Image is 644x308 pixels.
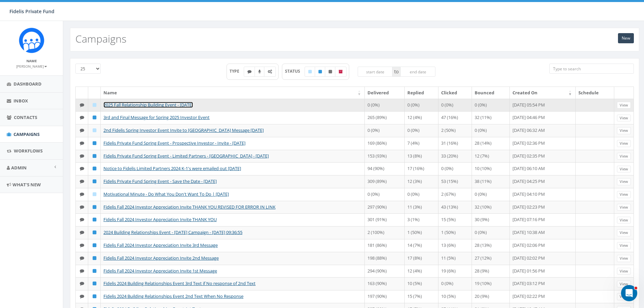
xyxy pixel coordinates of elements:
[405,124,438,137] td: 0 (0%)
[365,111,405,124] td: 265 (89%)
[365,137,405,150] td: 169 (86%)
[405,226,438,239] td: 1 (50%)
[80,179,84,184] i: Text SMS
[365,188,405,201] td: 0 (0%)
[510,213,576,226] td: [DATE] 07:16 PM
[305,67,315,77] label: Draft
[365,201,405,214] td: 297 (90%)
[472,252,509,265] td: 27 (12%)
[365,162,405,175] td: 94 (90%)
[103,114,210,120] a: 3rd and Final Message for Spring 2025 Investor Event
[472,201,509,214] td: 32 (10%)
[101,87,365,99] th: Name: activate to sort column ascending
[438,252,472,265] td: 11 (5%)
[365,213,405,226] td: 301 (91%)
[365,265,405,278] td: 294 (90%)
[285,68,305,74] span: STATUS
[510,99,576,112] td: [DATE] 05:54 PM
[472,226,509,239] td: 0 (0%)
[438,175,472,188] td: 53 (15%)
[329,70,332,74] i: Unpublished
[617,268,631,275] a: View
[103,255,219,261] a: Fidelis Fall 2024 Investor Appreciation Invite 2nd Message
[510,226,576,239] td: [DATE] 10:38 AM
[365,87,405,99] th: Delivered
[16,63,47,69] a: [PERSON_NAME]
[438,111,472,124] td: 47 (16%)
[405,290,438,303] td: 15 (7%)
[510,111,576,124] td: [DATE] 04:46 PM
[365,124,405,137] td: 0 (0%)
[472,162,509,175] td: 10 (10%)
[365,277,405,290] td: 163 (90%)
[80,294,84,299] i: Text SMS
[318,70,322,74] i: Published
[405,277,438,290] td: 10 (5%)
[510,201,576,214] td: [DATE] 02:23 PM
[510,188,576,201] td: [DATE] 04:10 PM
[80,230,84,235] i: Text SMS
[472,124,509,137] td: 0 (0%)
[93,243,96,247] i: Published
[14,81,42,87] span: Dashboard
[438,290,472,303] td: 10 (5%)
[617,153,631,160] a: View
[80,205,84,209] i: Text SMS
[80,166,84,171] i: Text SMS
[14,148,43,154] span: Workflows
[617,127,631,134] a: View
[13,182,41,188] span: What's New
[93,205,96,209] i: Published
[510,290,576,303] td: [DATE] 02:22 PM
[472,150,509,163] td: 12 (7%)
[103,153,269,159] a: Fidelis Private Fund Spring Event - Limited Partners - [GEOGRAPHIC_DATA] - [DATE]
[103,204,276,210] a: Fidelis Fall 2024 Investor Appreciation Invite THANK YOU REVISED FOR ERROR IN LINK
[405,188,438,201] td: 0 (0%)
[80,281,84,286] i: Text SMS
[405,150,438,163] td: 13 (8%)
[405,213,438,226] td: 3 (1%)
[365,175,405,188] td: 309 (89%)
[617,217,631,224] a: View
[405,252,438,265] td: 17 (8%)
[472,99,509,112] td: 0 (0%)
[405,87,438,99] th: Replied
[617,115,631,122] a: View
[16,64,47,69] small: [PERSON_NAME]
[93,141,96,145] i: Published
[617,204,631,211] a: View
[392,67,400,77] span: to
[400,67,435,77] input: end date
[438,162,472,175] td: 0 (0%)
[230,68,244,74] span: TYPE
[80,192,84,196] i: Text SMS
[549,64,634,74] input: Type to search
[14,98,28,104] span: Inbox
[9,8,54,15] span: Fidelis Private Fund
[103,140,245,146] a: Fidelis Private Fund Spring Event - Prospective Investor - Invite - [DATE]
[93,281,96,286] i: Published
[268,70,272,74] i: Automated Message
[80,141,84,145] i: Text SMS
[26,58,37,63] small: Name
[93,192,96,196] i: Draft
[510,239,576,252] td: [DATE] 02:06 PM
[510,150,576,163] td: [DATE] 02:35 PM
[405,265,438,278] td: 12 (4%)
[258,70,261,74] i: Ringless Voice Mail
[315,67,326,77] label: Published
[510,265,576,278] td: [DATE] 01:56 PM
[438,239,472,252] td: 13 (6%)
[308,70,312,74] i: Draft
[335,67,347,77] label: Archived
[80,269,84,273] i: Text SMS
[103,293,243,299] a: Fidelis 2024 Building Relationships Event 2nd Text When No Response
[438,87,472,99] th: Clicked
[103,216,217,222] a: Fidelis Fall 2024 Investor Appreciation Invite THANK YOU
[80,154,84,158] i: Text SMS
[510,137,576,150] td: [DATE] 02:36 PM
[93,217,96,222] i: Published
[11,165,27,171] span: Admin
[93,115,96,120] i: Published
[93,128,96,133] i: Draft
